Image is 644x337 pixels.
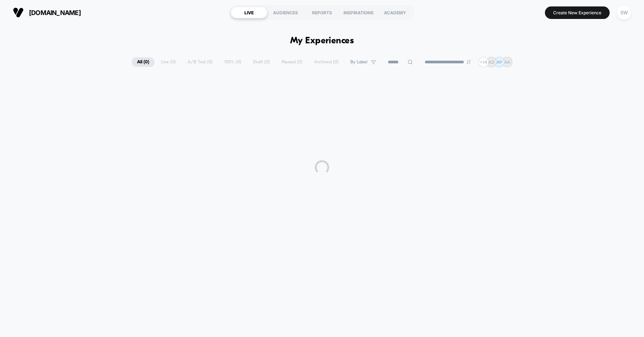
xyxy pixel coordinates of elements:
img: Visually logo [13,7,24,18]
div: REPORTS [304,7,340,18]
div: LIVE [231,7,267,18]
div: + 14 [478,57,489,67]
div: INSPIRATIONS [340,7,377,18]
div: AUDIENCES [267,7,304,18]
span: By Label [350,59,367,65]
img: end [467,60,471,64]
p: AA [504,59,510,65]
p: AP [497,59,502,65]
p: AG [488,59,494,65]
button: [DOMAIN_NAME] [11,7,83,18]
div: ACADEMY [377,7,413,18]
span: All ( 0 ) [132,57,155,67]
button: SW [615,5,633,20]
button: Create New Experience [545,6,610,19]
div: SW [617,6,631,20]
h1: My Experiences [290,36,354,46]
span: [DOMAIN_NAME] [29,9,81,16]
